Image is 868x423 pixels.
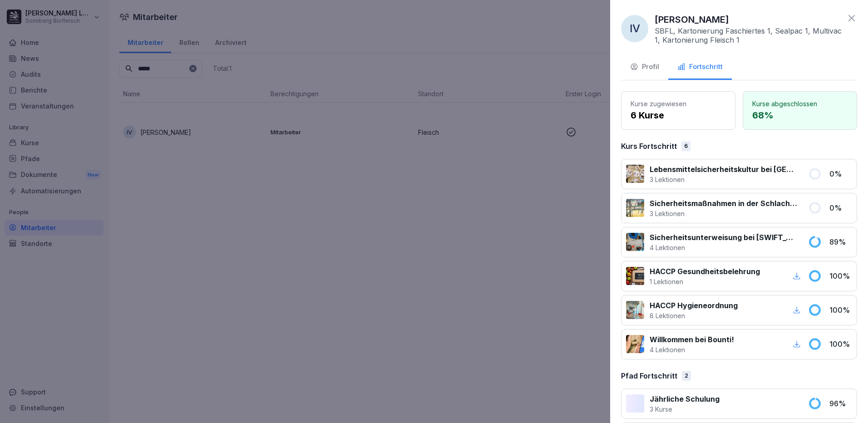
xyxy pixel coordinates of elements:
p: 68 % [752,108,848,122]
p: Kurse abgeschlossen [752,99,848,108]
p: 100 % [829,339,852,349]
p: 1 Lektionen [650,277,760,286]
p: HACCP Gesundheitsbelehrung [650,266,760,277]
p: 3 Kurse [650,404,720,414]
div: 2 [682,371,691,381]
p: 0 % [829,168,852,179]
p: 0 % [829,202,852,213]
p: 100 % [829,305,852,315]
p: 89 % [829,236,852,247]
p: Pfad Fortschritt [621,370,677,381]
p: 3 Lektionen [650,175,797,184]
p: 4 Lektionen [650,345,734,354]
p: 96 % [829,398,852,409]
p: Willkommen bei Bounti! [650,334,734,345]
div: 6 [681,141,690,151]
button: Profil [621,55,668,80]
p: Lebensmittelsicherheitskultur bei [GEOGRAPHIC_DATA] [650,164,797,175]
p: Jährliche Schulung [650,393,720,404]
div: Fortschritt [677,62,723,72]
p: 8 Lektionen [650,311,738,320]
button: Fortschritt [668,55,732,80]
p: Sicherheitsunterweisung bei [SWIFT_CODE] [650,232,797,243]
p: Sicherheitsmaßnahmen in der Schlachtung und Zerlegung [650,198,797,209]
p: Kurse zugewiesen [631,99,726,108]
p: [PERSON_NAME] [655,13,729,26]
div: Profil [630,62,659,72]
p: 100 % [829,271,852,281]
div: IV [621,15,648,42]
p: Kurs Fortschritt [621,141,677,152]
p: HACCP Hygieneordnung [650,300,738,311]
p: 6 Kurse [631,108,726,122]
p: 4 Lektionen [650,243,797,252]
p: SBFL, Kartonierung Faschiertes 1, Sealpac 1, Multivac 1, Kartonierung Fleisch 1 [655,26,842,44]
p: 3 Lektionen [650,209,797,218]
